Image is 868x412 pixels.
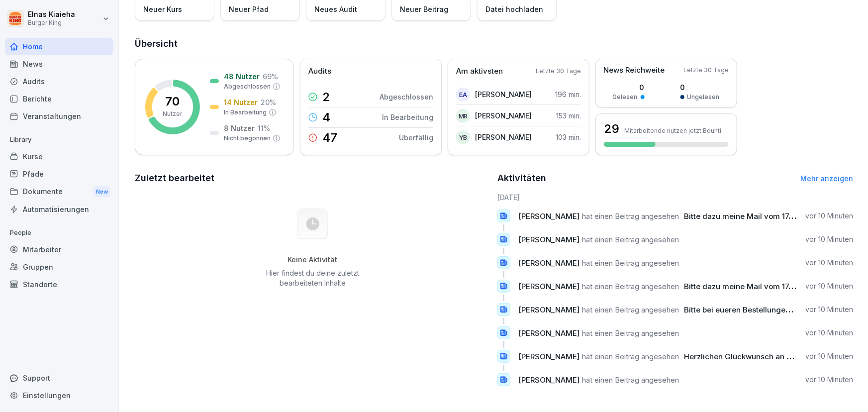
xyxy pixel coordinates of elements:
span: hat einen Beitrag angesehen [582,352,679,361]
a: Berichte [5,90,113,107]
p: News Reichweite [603,65,665,76]
span: [PERSON_NAME] [518,375,579,385]
p: Überfällig [399,132,433,143]
a: Veranstaltungen [5,107,113,125]
p: 196 min. [555,89,581,100]
div: Mitarbeiter [5,241,113,258]
span: [PERSON_NAME] [518,352,579,361]
p: Letzte 30 Tage [683,66,729,75]
p: vor 10 Minuten [805,305,853,314]
span: [PERSON_NAME] [518,258,579,268]
p: vor 10 Minuten [805,328,853,338]
p: 0 [613,82,645,93]
a: Kurse [5,148,113,165]
span: [PERSON_NAME] [518,328,579,338]
p: Mitarbeitende nutzen jetzt Bounti [624,127,721,134]
p: Neuer Beitrag [400,4,448,14]
p: 103 min. [556,132,581,142]
a: Mehr anzeigen [800,174,853,183]
p: In Bearbeitung [224,108,267,117]
p: [PERSON_NAME] [475,132,532,142]
span: hat einen Beitrag angesehen [582,375,679,385]
p: Nicht begonnen [224,134,271,143]
a: Home [5,38,113,55]
span: Bitte bei eueren Bestellungen beachten! [684,305,828,314]
p: Letzte 30 Tage [536,67,581,76]
p: Abgeschlossen [380,92,433,102]
span: hat einen Beitrag angesehen [582,282,679,291]
p: vor 10 Minuten [805,234,853,244]
p: 48 Nutzer [224,71,260,82]
p: Neues Audit [314,4,357,14]
div: Support [5,369,113,387]
div: New [94,186,110,198]
h2: Übersicht [135,37,853,51]
p: People [5,225,113,241]
div: YB [456,130,470,144]
span: [PERSON_NAME] [518,282,579,291]
p: Am aktivsten [456,66,503,77]
p: Hier findest du deine zuletzt bearbeiteten Inhalte [263,268,363,288]
p: Datei hochladen [485,4,543,14]
h2: Aktivitäten [497,171,546,185]
p: Library [5,132,113,148]
p: 2 [322,91,330,103]
p: 153 min. [556,110,581,121]
p: 11 % [258,123,270,133]
p: Gelesen [613,93,638,102]
a: Gruppen [5,258,113,276]
p: Burger King [28,19,75,26]
h6: [DATE] [497,192,853,203]
p: 14 Nutzer [224,97,258,107]
p: Abgeschlossen [224,82,271,91]
h2: Zuletzt bearbeitet [135,171,490,185]
span: hat einen Beitrag angesehen [582,235,679,244]
h3: 29 [604,120,619,137]
p: vor 10 Minuten [805,281,853,291]
p: Neuer Pfad [229,4,269,14]
p: [PERSON_NAME] [475,89,532,100]
span: Bitte dazu meine Mail vom 17.09 beachten! [684,211,838,221]
p: Nutzer [163,109,183,118]
span: hat einen Beitrag angesehen [582,211,679,221]
p: vor 10 Minuten [805,375,853,385]
span: [PERSON_NAME] [518,235,579,244]
p: Audits [308,66,331,77]
p: 69 % [263,71,278,82]
a: Pfade [5,165,113,183]
span: [PERSON_NAME] [518,211,579,221]
span: hat einen Beitrag angesehen [582,328,679,338]
h5: Keine Aktivität [263,255,363,264]
div: Dokumente [5,183,113,201]
p: [PERSON_NAME] [475,110,532,121]
p: Neuer Kurs [143,4,182,14]
span: hat einen Beitrag angesehen [582,258,679,268]
div: EA [456,88,470,102]
p: 8 Nutzer [224,123,255,133]
p: 70 [166,96,180,107]
a: News [5,55,113,73]
div: MR [456,109,470,123]
p: 47 [322,132,337,144]
p: Elnas Kiaieha [28,10,75,19]
a: Audits [5,73,113,90]
span: [PERSON_NAME] [518,305,579,314]
p: vor 10 Minuten [805,351,853,361]
a: Standorte [5,276,113,293]
a: Automatisierungen [5,201,113,218]
p: In Bearbeitung [382,112,433,122]
span: Bitte dazu meine Mail vom 17.09 beachten! [684,282,838,291]
span: hat einen Beitrag angesehen [582,305,679,314]
a: Einstellungen [5,387,113,404]
p: 20 % [261,97,276,107]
